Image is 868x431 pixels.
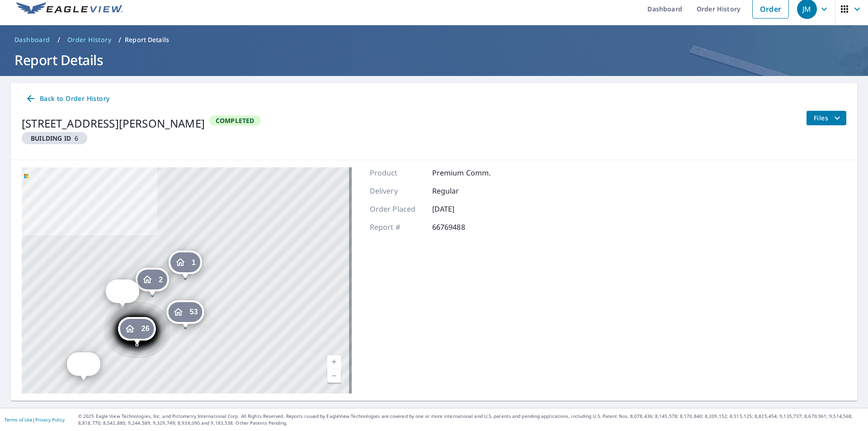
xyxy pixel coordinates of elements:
a: Current Level 17, Zoom In [327,355,341,369]
p: © 2025 Eagle View Technologies, Inc. and Pictometry International Corp. All Rights Reserved. Repo... [78,413,863,426]
a: Terms of Use [5,417,33,423]
p: Premium Comm. [432,167,491,178]
p: Report # [370,222,424,232]
div: Dropped pin, building 3, Residential property, 10225 Wortham Blvd Houston, TX 77065 [106,279,139,308]
div: Dropped pin, building 1, Residential property, 10225 Wortham Blvd Houston, TX 77065 [169,251,202,279]
p: Report Details [125,35,169,44]
a: Current Level 17, Zoom Out [327,369,341,383]
span: Dashboard [14,35,50,44]
a: Order History [64,33,115,47]
a: Dashboard [11,33,54,47]
span: 6 [25,134,84,142]
li: / [118,34,121,45]
p: | [5,417,65,422]
button: filesDropdownBtn-66769488 [806,111,846,125]
li: / [57,34,60,45]
em: Building ID [31,134,71,142]
span: 1 [192,259,196,266]
span: 53 [190,308,198,315]
span: Files [814,113,843,123]
p: Delivery [370,185,424,196]
span: 6 [90,361,94,368]
p: Product [370,167,424,178]
nav: breadcrumb [11,33,857,47]
div: Dropped pin, building 53, Residential property, 10225 Wortham Blvd Houston, TX 77065 [167,300,204,328]
a: Privacy Policy [35,417,65,423]
p: 66769488 [432,222,486,232]
p: Regular [432,185,486,196]
h1: Report Details [11,51,857,69]
a: Back to Order History [22,90,113,107]
div: Dropped pin, building 6, Residential property, 10225 Wortham Blvd Houston, TX 77065 [67,352,100,380]
div: Dropped pin, building 26, Residential property, 10225 Wortham Blvd Houston, TX 77065 [118,317,156,345]
div: [STREET_ADDRESS][PERSON_NAME] [22,115,205,132]
p: Order Placed [370,204,424,214]
span: 2 [159,276,163,283]
img: EV Logo [16,2,123,16]
span: 26 [142,325,150,332]
div: Dropped pin, building 2, Residential property, 10225 Wortham Blvd Houston, TX 77065 [136,268,169,296]
span: Back to Order History [25,93,109,104]
span: Order History [67,35,111,44]
p: [DATE] [432,204,486,214]
span: Completed [210,116,260,125]
span: 3 [129,288,133,294]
